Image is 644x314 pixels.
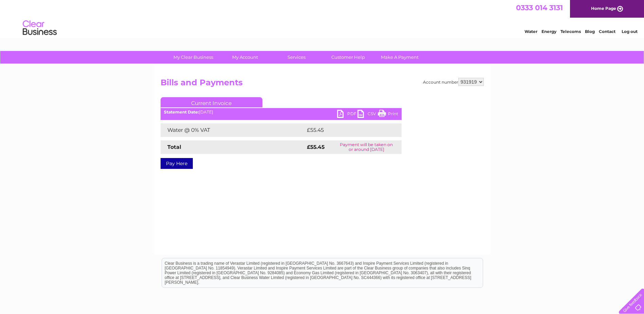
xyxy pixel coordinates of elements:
strong: £55.45 [307,144,325,150]
b: Statement Date: [164,109,199,115]
div: Clear Business is a trading name of Verastar Limited (registered in [GEOGRAPHIC_DATA] No. 3667643... [162,4,483,33]
a: Contact [599,29,615,34]
a: My Clear Business [165,51,221,64]
a: Blog [585,29,595,34]
div: [DATE] [161,110,402,115]
h2: Bills and Payments [161,78,484,91]
a: Telecoms [560,29,581,34]
a: Make A Payment [372,51,428,64]
a: Current Invoice [161,97,262,107]
strong: Total [167,144,181,150]
a: PDF [337,110,357,120]
td: £55.45 [305,123,388,137]
a: Customer Help [320,51,376,64]
td: Payment will be taken on or around [DATE] [331,140,402,154]
a: 0333 014 3131 [516,3,563,12]
a: CSV [357,110,378,120]
a: Services [269,51,325,64]
a: Pay Here [161,158,193,169]
a: Water [525,29,537,34]
img: logo.png [22,18,57,38]
a: Log out [622,29,638,34]
td: Water @ 0% VAT [161,123,305,137]
div: Account number [423,78,484,86]
a: My Account [217,51,273,64]
a: Print [378,110,398,120]
a: Energy [541,29,556,34]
